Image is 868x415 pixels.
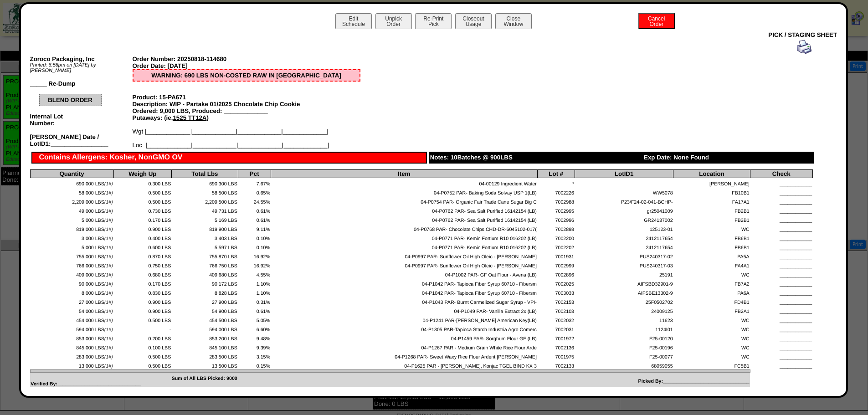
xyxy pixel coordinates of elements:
td: 7001975 [537,351,575,360]
td: 853.000 LBS [30,333,113,342]
td: 7002153 [537,297,575,306]
td: PA5A [673,251,750,260]
td: 766.000 LBS [30,260,113,269]
td: AIFSBE13302-9 [575,287,673,297]
td: ____________ [750,351,812,360]
td: 54.000 LBS [30,306,113,315]
span: (1#) [104,309,113,314]
td: 409.000 LBS [30,269,113,278]
button: UnpickOrder [375,13,412,29]
td: Sum of All LBS Picked: 9000 [30,373,238,387]
td: WC [673,324,750,333]
span: (1#) [104,245,113,251]
span: (1#) [104,209,113,214]
td: 49.731 LBS [172,205,238,215]
span: (1#) [104,190,113,196]
th: Lot # [537,170,575,178]
th: Quantity [30,170,113,178]
div: WARNING: 690 LBS NON-COSTED RAW IN [GEOGRAPHIC_DATA] [133,69,360,82]
td: 6.60% [238,324,271,333]
td: ____________ [750,242,812,251]
td: 04-P1043 PAR- Burnt Carmelized Sugar Syrup - VPI- [271,297,537,306]
td: 690.300 LBS [172,178,238,187]
td: 0.870 LBS [113,251,172,260]
td: WC [673,342,750,351]
td: GR24137002 [575,215,673,224]
td: 766.750 LBS [172,260,238,269]
td: FB6B1 [673,233,750,242]
td: 04-P0771 PAR- Kemin Fortium R10 016202 (LB) [271,233,537,242]
div: Order Number: 20250818-114680 [133,56,360,62]
div: Contains Allergens: Kosher, NonGMO OV [31,152,427,164]
td: 7002999 [537,260,575,269]
td: 0.730 LBS [113,205,172,215]
td: PUS240317-02 [575,251,673,260]
span: (1#) [104,291,113,296]
th: Check [750,170,812,178]
td: 04-P1268 PAR- Sweet Waxy Rice Flour Ardent [PERSON_NAME] [271,351,537,360]
td: 0.61% [238,215,271,224]
td: WC [673,315,750,324]
td: [PERSON_NAME] [673,178,750,187]
td: FB7A2 [673,278,750,287]
div: Printed: 6:56pm on [DATE] by [PERSON_NAME] [30,62,133,73]
button: CloseoutUsage [455,13,492,29]
td: F25-00120 [575,333,673,342]
td: 0.200 LBS [113,333,172,342]
td: 04-P1241 PAR-[PERSON_NAME] American Key(LB) [271,315,537,324]
div: Notes: 10Batches @ 900LBS [429,152,643,164]
span: (1#) [104,218,113,223]
td: ____________ [750,324,812,333]
td: 0.170 LBS [113,215,172,224]
td: 0.680 LBS [113,269,172,278]
td: ____________ [750,315,812,324]
td: 409.680 LBS [172,269,238,278]
th: Total Lbs [172,170,238,178]
span: (1#) [104,282,113,287]
div: Exp Date: None Found [642,152,814,164]
td: FB10B1 [673,187,750,196]
td: ____________ [750,260,812,269]
td: ____________ [750,251,812,260]
span: (1#) [104,364,113,369]
td: Picked By:________________________________ [238,373,750,387]
td: 7002032 [537,315,575,324]
td: 0.170 LBS [113,278,172,287]
button: Re-PrintPick [415,13,452,29]
td: 9.39% [238,342,271,351]
td: FB2A1 [673,306,750,315]
td: FD4B1 [673,297,750,306]
td: 7002200 [537,233,575,242]
td: ____________ [750,306,812,315]
td: ____________ [750,224,812,233]
td: 0.31% [238,297,271,306]
button: CancelOrder [638,13,675,29]
td: 125123-01 [575,224,673,233]
th: Location [673,170,750,178]
td: 454.000 LBS [30,315,113,324]
div: Description: WIP - Partake 01/2025 Chocolate Chip Cookie [133,101,360,108]
td: 54.900 LBS [172,306,238,315]
td: 0.830 LBS [113,287,172,297]
td: 16.92% [238,251,271,260]
td: FA4A1 [673,260,750,269]
td: 25F0502702 [575,297,673,306]
td: 819.000 LBS [30,224,113,233]
div: _____ Re-Dump [30,80,133,87]
div: [PERSON_NAME] Date / LotID1:_________________ [30,133,133,147]
td: 04-P1049 PAR- Vanilla Extract 2x (LB) [271,306,537,315]
span: (1#) [104,336,113,342]
td: 3.15% [238,351,271,360]
span: (1#) [104,300,113,305]
td: FC5B1 [673,360,750,369]
span: (1#) [104,236,113,241]
td: 7001931 [537,251,575,260]
td: 7002226 [537,187,575,196]
td: 04-P1042 PAR- Tapioca Fiber Syrup 60710 - Fibersm [271,287,537,297]
td: WC [673,333,750,342]
td: 58.000 LBS [30,187,113,196]
td: 04-P1267 PAR - Medium Grain White Rice Flour Arde [271,342,537,351]
button: EditSchedule [335,13,372,29]
td: 8.828 LBS [172,287,238,297]
td: 27.900 LBS [172,297,238,306]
